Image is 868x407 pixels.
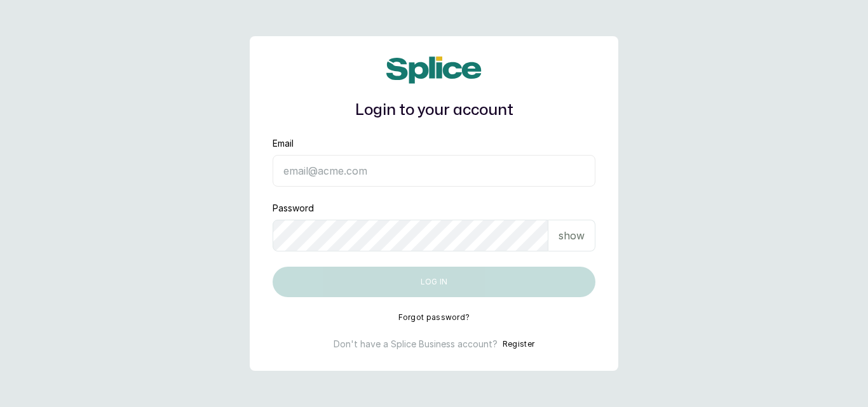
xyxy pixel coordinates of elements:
button: Forgot password? [398,312,470,323]
button: Log in [273,267,595,297]
label: Email [273,137,294,150]
label: Password [273,202,314,215]
input: email@acme.com [273,155,595,187]
h1: Login to your account [273,99,595,122]
p: show [559,228,585,243]
p: Don't have a Splice Business account? [334,338,498,350]
button: Register [503,338,534,350]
